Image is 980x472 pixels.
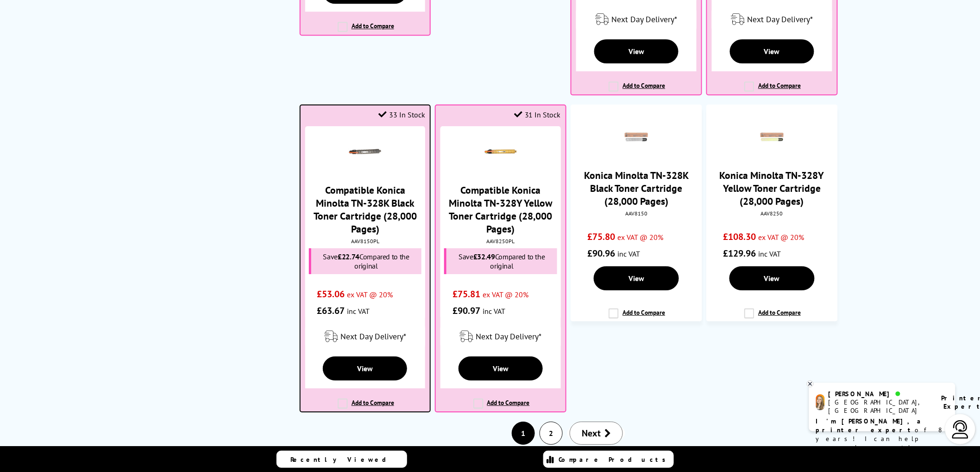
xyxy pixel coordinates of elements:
div: [GEOGRAPHIC_DATA], [GEOGRAPHIC_DATA] [829,398,930,415]
span: inc VAT [483,306,505,316]
a: Compatible Konica Minolta TN-328Y Yellow Toner Cartridge (28,000 Pages) [449,184,553,235]
label: Add to Compare [609,81,665,99]
a: View [729,266,815,290]
span: View [764,274,780,283]
b: I'm [PERSON_NAME], a printer expert [816,417,924,434]
div: modal_delivery [712,6,832,32]
div: AAV8150PL [308,238,423,245]
img: konica-tn328y-small.png [756,121,788,153]
div: modal_delivery [305,324,425,349]
span: View [493,364,509,373]
span: £32.49 [473,252,495,261]
a: Konica Minolta TN-328K Black Toner Cartridge (28,000 Pages) [584,169,689,208]
img: comp-generic-konica-black-toner-small.png [349,135,381,168]
a: Konica Minolta TN-328Y Yellow Toner Cartridge (28,000 Pages) [720,169,824,208]
a: View [594,266,679,290]
span: £22.74 [338,252,359,261]
label: Add to Compare [744,308,801,326]
div: Save Compared to the original [444,248,557,274]
span: £90.97 [452,305,480,317]
span: £75.80 [588,231,616,243]
a: 2 [540,422,562,444]
div: [PERSON_NAME] [829,390,930,398]
a: View [459,356,543,380]
a: View [594,39,678,63]
label: Add to Compare [609,308,665,326]
span: Next Day Delivery* [340,331,406,342]
div: Save Compared to the original [309,248,421,274]
span: £53.06 [317,288,345,300]
span: £90.96 [588,247,616,259]
div: 33 In Stock [378,110,425,119]
a: Compare Products [543,451,674,468]
div: AAV8150 [578,210,695,217]
span: ex VAT @ 20% [618,233,664,242]
span: Next Day Delivery* [476,331,542,342]
p: of 8 years! I can help you choose the right product [816,417,949,461]
div: AAV8250PL [443,238,558,245]
span: £129.96 [723,247,756,259]
span: inc VAT [347,306,370,316]
img: amy-livechat.png [816,394,825,411]
span: £108.30 [723,231,756,243]
span: inc VAT [618,249,641,258]
span: Compare Products [559,455,671,464]
span: Next [582,427,601,439]
a: Next [570,422,623,445]
span: Next Day Delivery* [747,14,813,25]
a: View [323,356,407,380]
span: ex VAT @ 20% [347,290,393,299]
span: View [628,274,644,283]
a: Recently Viewed [276,451,407,468]
img: konica-tn328k-small.png [620,121,653,153]
div: modal_delivery [576,6,696,32]
span: ex VAT @ 20% [483,290,528,299]
span: View [357,364,373,373]
span: £63.67 [317,305,345,317]
a: Compatible Konica Minolta TN-328K Black Toner Cartridge (28,000 Pages) [314,184,417,235]
div: AAV8250 [713,210,830,217]
span: ex VAT @ 20% [758,233,804,242]
span: £75.81 [452,288,480,300]
img: comp-generic-konica-yellow-toner-small.png [484,135,517,168]
span: View [628,47,644,56]
div: modal_delivery [440,324,560,349]
a: View [730,39,814,63]
span: View [764,47,780,56]
span: Recently Viewed [290,455,396,464]
label: Add to Compare [338,22,394,39]
div: 31 In Stock [514,110,561,119]
img: user-headset-light.svg [951,420,970,439]
label: Add to Compare [473,398,530,416]
label: Add to Compare [744,81,801,99]
span: Next Day Delivery* [611,14,677,25]
span: inc VAT [758,249,781,258]
label: Add to Compare [338,398,394,416]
